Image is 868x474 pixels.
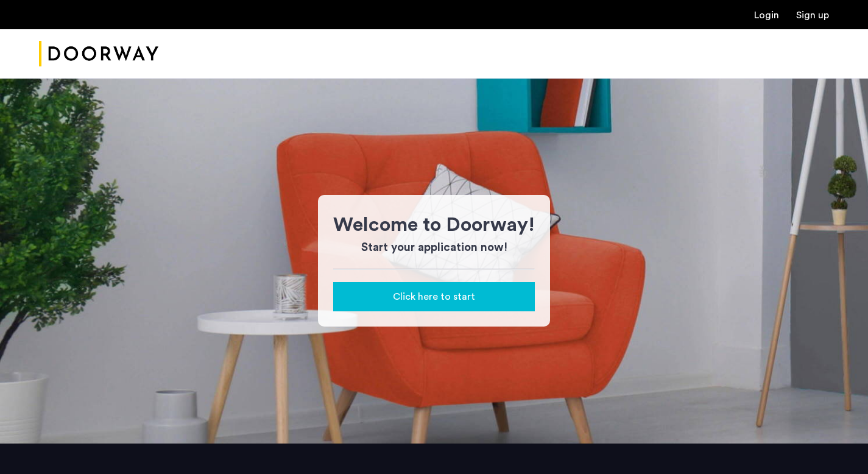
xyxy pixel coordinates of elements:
h1: Welcome to Doorway! [333,210,535,239]
a: Registration [796,10,829,20]
button: button [333,282,535,311]
h3: Start your application now! [333,239,535,256]
img: logo [39,31,158,77]
span: Click here to start [393,289,475,304]
a: Cazamio Logo [39,31,158,77]
a: Login [754,10,779,20]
